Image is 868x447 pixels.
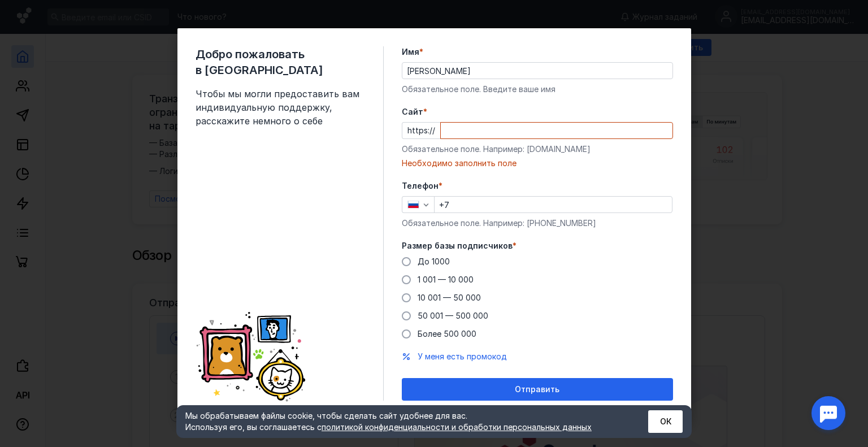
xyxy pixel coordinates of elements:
div: Обязательное поле. Например: [PHONE_NUMBER] [402,218,673,229]
span: У меня есть промокод [418,351,507,361]
div: Обязательное поле. Например: [DOMAIN_NAME] [402,144,673,155]
button: ОК [648,410,683,433]
span: Имя [402,46,419,58]
span: Отправить [515,385,559,394]
button: У меня есть промокод [418,351,507,362]
span: 10 001 — 50 000 [418,293,481,302]
div: Мы обрабатываем файлы cookie, чтобы сделать сайт удобнее для вас. Используя его, вы соглашаетесь c [185,410,620,433]
a: политикой конфиденциальности и обработки персональных данных [322,422,592,432]
span: Чтобы мы могли предоставить вам индивидуальную поддержку, расскажите немного о себе [196,87,365,128]
span: 1 001 — 10 000 [418,275,474,284]
div: Необходимо заполнить поле [402,158,673,169]
span: До 1000 [418,257,450,266]
button: Отправить [402,378,673,401]
span: Cайт [402,106,423,118]
span: Более 500 000 [418,329,476,338]
span: Телефон [402,180,439,192]
div: Обязательное поле. Введите ваше имя [402,84,673,95]
span: Добро пожаловать в [GEOGRAPHIC_DATA] [196,46,365,78]
span: 50 001 — 500 000 [418,311,488,320]
span: Размер базы подписчиков [402,240,513,251]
